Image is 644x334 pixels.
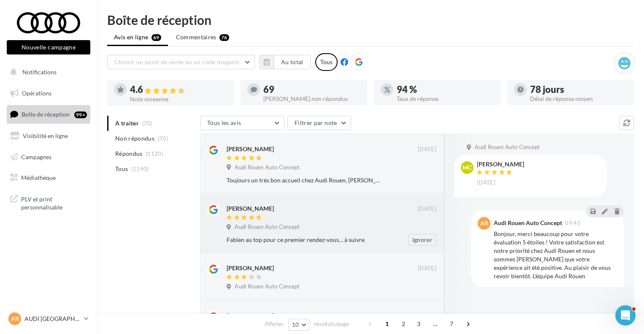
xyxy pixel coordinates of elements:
span: 2 [397,317,410,331]
div: Note moyenne [130,96,227,102]
span: Notifications [22,68,57,76]
span: Afficher [265,320,284,328]
span: 7 [445,317,458,331]
span: Opérations [22,90,51,97]
button: Au total [260,55,311,69]
span: Audi Rouen Auto Concept [235,164,300,171]
iframe: Intercom live chat [615,305,636,326]
span: Boîte de réception [22,111,70,118]
a: Campagnes [5,148,92,166]
span: [DATE] [418,205,436,213]
button: Filtrer par note [287,116,351,130]
span: Médiathèque [21,174,56,181]
span: MC [463,163,472,172]
a: Médiathèque [5,169,92,187]
div: Bonjour, merci beaucoup pour votre évaluation 5 étoiles ! Votre satisfaction est notre priorité c... [494,230,617,280]
span: Non répondus [115,134,154,143]
div: 99+ [74,111,87,118]
div: Boîte de réception [107,14,634,26]
span: [DATE] [418,146,436,153]
button: Notifications [5,63,89,81]
span: (70) [158,135,168,142]
span: Tous [115,165,128,173]
span: [DATE] [477,179,495,187]
span: 1 [380,317,394,331]
a: AR AUDI [GEOGRAPHIC_DATA] [7,311,90,327]
div: 4.6 [130,85,227,95]
span: 10 [292,321,299,328]
a: PLV et print personnalisable [5,190,92,215]
div: [PERSON_NAME] [227,312,274,320]
span: 09:45 [565,220,581,226]
p: AUDI [GEOGRAPHIC_DATA] [24,315,81,323]
span: Répondus [115,149,143,158]
span: [DATE] [418,312,436,320]
button: 10 [288,319,310,331]
a: Opérations [5,84,92,102]
span: Audi Rouen Auto Concept [475,144,540,151]
button: Ignorer [409,234,436,246]
button: Nouvelle campagne [7,40,90,54]
span: Commentaires [176,33,216,41]
button: Tous les avis [200,116,284,130]
div: Délai de réponse moyen [530,96,627,102]
span: PLV et print personnalisable [21,193,87,212]
span: AR [480,219,488,228]
a: Boîte de réception99+ [5,105,92,123]
div: Taux de réponse [397,96,494,102]
span: (1120) [146,150,163,157]
div: [PERSON_NAME] non répondus [263,96,360,102]
div: [PERSON_NAME] [227,145,274,153]
span: AR [11,315,19,323]
span: Tous les avis [207,119,241,126]
button: Au total [274,55,311,69]
div: [PERSON_NAME] [477,161,524,167]
div: Fabien au top pour ce premier rendez-vous… à suivre [227,236,382,244]
div: Audi Rouen Auto Concept [494,220,562,226]
span: Visibilité en ligne [23,132,68,139]
span: Campagnes [21,153,51,160]
span: [DATE] [418,265,436,272]
span: ... [428,317,442,331]
span: (1190) [131,166,149,172]
span: Audi Rouen Auto Concept [235,283,300,291]
div: 78 jours [530,85,627,94]
button: Choisir un point de vente ou un code magasin [107,55,255,69]
span: Audi Rouen Auto Concept [235,223,300,231]
span: 3 [412,317,425,331]
div: 76 [219,34,229,41]
span: résultats/page [314,320,349,328]
div: Tous [315,53,338,71]
div: [PERSON_NAME] [227,204,274,213]
div: 94 % [397,85,494,94]
div: [PERSON_NAME] [227,264,274,272]
a: Visibilité en ligne [5,127,92,145]
div: Toujours un très bon accueil chez Audi Rouen, [PERSON_NAME] toujours répondre à nos attentes et n... [227,176,382,185]
span: Choisir un point de vente ou un code magasin [114,58,239,65]
div: 69 [263,85,360,94]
